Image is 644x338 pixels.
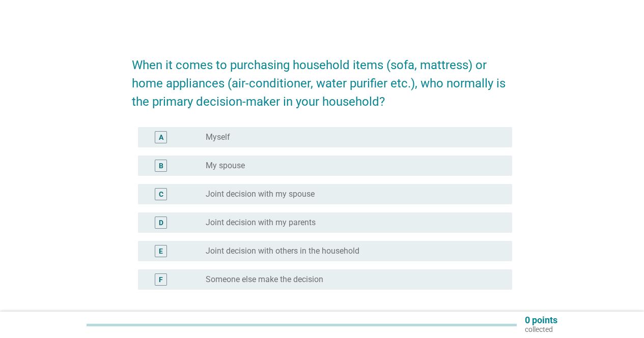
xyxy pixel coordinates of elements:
div: F [159,274,163,285]
div: B [159,161,163,171]
div: C [159,189,163,200]
h2: When it comes to purchasing household items (sofa, mattress) or home appliances (air-conditioner,... [132,46,512,111]
label: Joint decision with others in the household [206,246,359,256]
label: Joint decision with my parents [206,218,316,228]
label: Someone else make the decision [206,274,323,285]
div: D [159,218,163,228]
p: 0 points [525,316,557,325]
div: A [159,132,163,143]
label: Myself [206,132,230,142]
label: Joint decision with my spouse [206,189,315,199]
label: My spouse [206,161,245,171]
div: E [159,246,163,257]
p: collected [525,325,557,334]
